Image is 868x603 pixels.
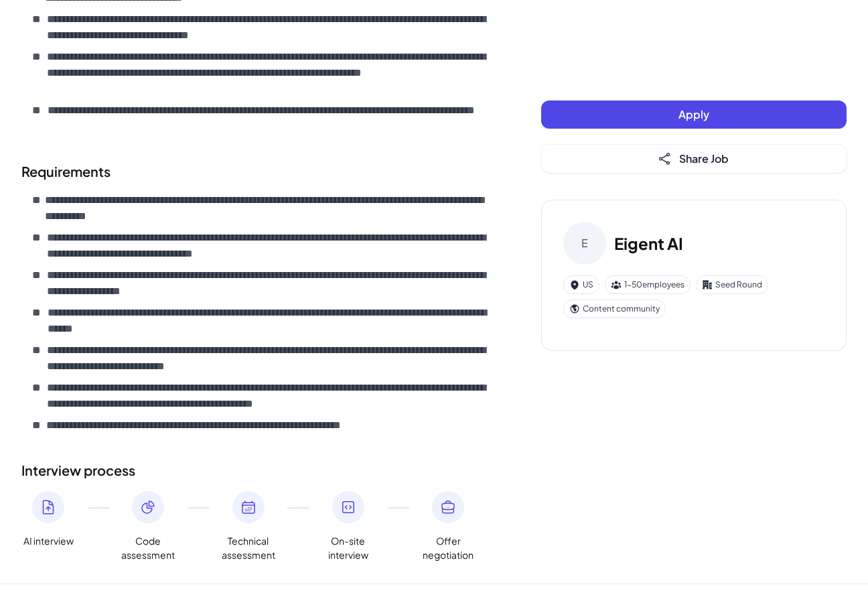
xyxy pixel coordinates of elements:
[563,275,599,294] div: US
[21,460,488,480] h2: Interview process
[121,534,175,562] span: Code assessment
[614,231,683,255] h3: Eigent AI
[696,275,768,294] div: Seed Round
[563,222,606,265] div: E
[21,161,488,182] h2: Requirements
[23,534,74,548] span: AI interview
[321,534,375,562] span: On-site interview
[563,299,666,318] div: Content community
[541,100,847,129] button: Apply
[421,534,475,562] span: Offer negotiation
[605,275,691,294] div: 1-50 employees
[678,107,709,121] span: Apply
[541,145,847,173] button: Share Job
[679,151,729,165] span: Share Job
[222,534,275,562] span: Technical assessment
